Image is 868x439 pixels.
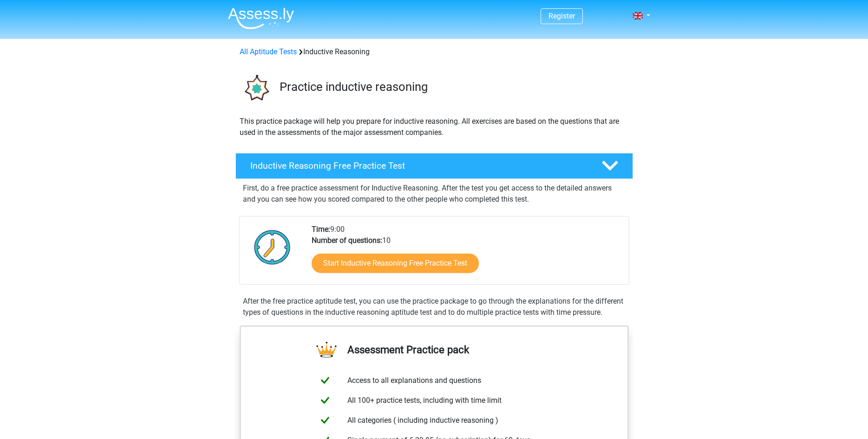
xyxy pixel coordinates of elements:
[312,225,330,234] b: Time:
[240,116,629,138] p: This practice package will help you prepare for inductive reasoning. All exercises are based on t...
[312,236,382,245] b: Number of questions:
[239,296,629,318] div: After the free practice aptitude test, you can use the practice package to go through the explana...
[236,69,275,108] img: inductive reasoning
[228,7,294,29] img: Assessly
[305,224,628,284] div: 9:00 10
[249,224,296,270] img: Clock
[232,153,637,179] a: Inductive Reasoning Free Practice Test
[312,254,479,273] a: Start Inductive Reasoning Free Practice Test
[250,160,587,171] h4: Inductive Reasoning Free Practice Test
[243,183,626,205] p: First, do a free practice assessment for Inductive Reasoning. After the test you get access to th...
[280,80,626,94] h3: Practice inductive reasoning
[548,12,575,20] a: Register
[240,47,297,56] a: All Aptitude Tests
[236,46,633,57] div: Inductive Reasoning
